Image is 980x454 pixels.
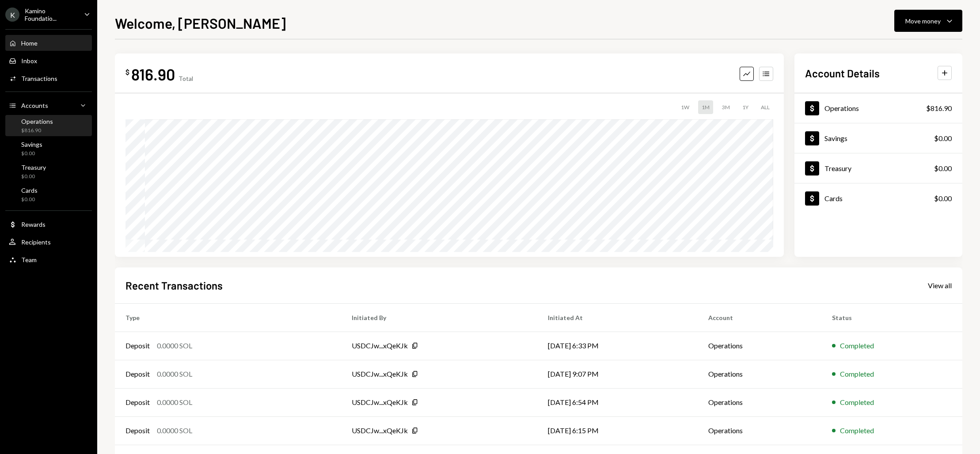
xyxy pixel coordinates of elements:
[5,115,92,136] a: Operations$816.90
[21,118,53,125] div: Operations
[824,164,851,172] div: Treasury
[125,369,150,379] div: Deposit
[698,332,822,360] td: Operations
[677,100,693,114] div: 1W
[821,303,962,332] th: Status
[5,184,92,205] a: Cards$0.00
[352,397,408,408] div: USDCJw...xQeKJk
[794,93,962,123] a: Operations$816.90
[352,369,408,379] div: USDCJw...xQeKJk
[824,134,847,142] div: Savings
[125,340,150,351] div: Deposit
[25,7,77,22] div: Kamino Foundatio...
[21,57,37,65] div: Inbox
[21,221,46,228] div: Rewards
[5,234,92,250] a: Recipients
[115,14,286,32] h1: Welcome, [PERSON_NAME]
[840,369,874,379] div: Completed
[934,193,952,204] div: $0.00
[5,161,92,182] a: Treasury$0.00
[21,196,38,203] div: $0.00
[341,303,537,332] th: Initiated By
[739,100,752,114] div: 1Y
[840,397,874,408] div: Completed
[794,123,962,153] a: Savings$0.00
[5,70,92,86] a: Transactions
[131,64,175,84] div: 816.90
[5,138,92,159] a: Savings$0.00
[894,10,962,32] button: Move money
[125,68,129,76] div: $
[157,397,192,408] div: 0.0000 SOL
[5,8,19,22] div: K
[718,100,733,114] div: 3M
[352,340,408,351] div: USDCJw...xQeKJk
[805,66,880,80] h2: Account Details
[157,340,192,351] div: 0.0000 SOL
[537,360,698,388] td: [DATE] 9:07 PM
[179,75,193,82] div: Total
[21,150,42,157] div: $0.00
[928,281,952,290] div: View all
[5,35,92,51] a: Home
[21,141,42,148] div: Savings
[21,238,51,246] div: Recipients
[352,425,408,436] div: USDCJw...xQeKJk
[157,369,192,379] div: 0.0000 SOL
[5,216,92,232] a: Rewards
[794,153,962,183] a: Treasury$0.00
[5,97,92,113] a: Accounts
[115,303,341,332] th: Type
[794,183,962,213] a: Cards$0.00
[157,425,192,436] div: 0.0000 SOL
[21,164,46,171] div: Treasury
[905,16,941,26] div: Move money
[21,187,38,194] div: Cards
[5,53,92,69] a: Inbox
[125,397,150,408] div: Deposit
[926,103,952,114] div: $816.90
[698,416,822,445] td: Operations
[934,163,952,174] div: $0.00
[824,104,859,112] div: Operations
[698,100,713,114] div: 1M
[125,425,150,436] div: Deposit
[698,388,822,416] td: Operations
[21,102,48,109] div: Accounts
[928,280,952,290] a: View all
[537,416,698,445] td: [DATE] 6:15 PM
[21,75,57,82] div: Transactions
[840,340,874,351] div: Completed
[934,133,952,144] div: $0.00
[5,252,92,267] a: Team
[21,39,38,47] div: Home
[537,303,698,332] th: Initiated At
[21,127,53,134] div: $816.90
[21,256,37,263] div: Team
[21,173,46,180] div: $0.00
[757,100,773,114] div: ALL
[125,278,223,293] h2: Recent Transactions
[824,194,843,202] div: Cards
[698,360,822,388] td: Operations
[537,332,698,360] td: [DATE] 6:33 PM
[698,303,822,332] th: Account
[537,388,698,416] td: [DATE] 6:54 PM
[840,425,874,436] div: Completed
